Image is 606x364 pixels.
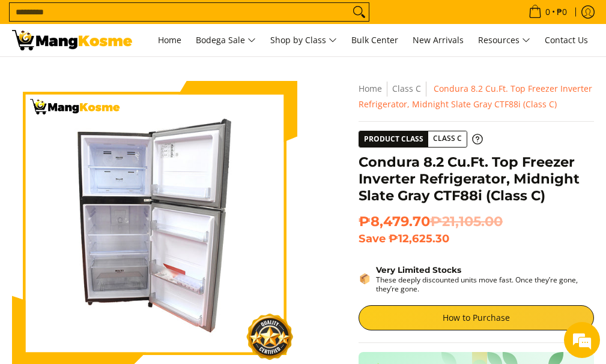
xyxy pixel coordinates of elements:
[472,24,536,56] a: Resources
[359,81,594,112] nav: Breadcrumbs
[544,8,552,16] span: 0
[392,83,421,94] a: Class C
[70,107,166,228] span: We're online!
[407,24,470,56] a: New Arrivals
[152,24,187,56] a: Home
[359,83,382,94] a: Home
[359,213,503,230] span: ₱8,479.70
[359,131,483,148] a: Product Class Class C
[359,154,594,204] h1: Condura 8.2 Cu.Ft. Top Freezer Inverter Refrigerator, Midnight Slate Gray CTF88i (Class C)
[197,6,226,35] div: Minimize live chat window
[545,34,588,46] span: Contact Us
[359,131,428,147] span: Product Class
[345,24,404,56] a: Bulk Center
[196,33,256,48] span: Bodega Sale
[190,24,262,56] a: Bodega Sale
[555,8,569,16] span: ₱0
[270,33,337,48] span: Shop by Class
[389,232,449,245] span: ₱12,625.30
[359,232,386,245] span: Save
[478,33,530,48] span: Resources
[430,213,503,230] del: ₱21,105.00
[359,305,594,330] a: How to Purchase
[144,24,594,56] nav: Main Menu
[158,34,181,46] span: Home
[264,24,343,56] a: Shop by Class
[6,239,229,281] textarea: Type your message and hit 'Enter'
[62,67,202,83] div: Chat with us now
[359,83,592,110] span: Condura 8.2 Cu.Ft. Top Freezer Inverter Refrigerator, Midnight Slate Gray CTF88i (Class C)
[12,30,132,50] img: Condura 8.2 Cu.Ft. Top Freezer Inverter Refrigerator, Midnight Slate G | Mang Kosme
[413,34,464,46] span: New Arrivals
[350,3,369,21] button: Search
[376,275,594,293] p: These deeply discounted units move fast. Once they’re gone, they’re gone.
[351,34,398,46] span: Bulk Center
[525,5,571,19] span: •
[376,265,461,275] strong: Very Limited Stocks
[539,24,594,56] a: Contact Us
[428,131,467,146] span: Class C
